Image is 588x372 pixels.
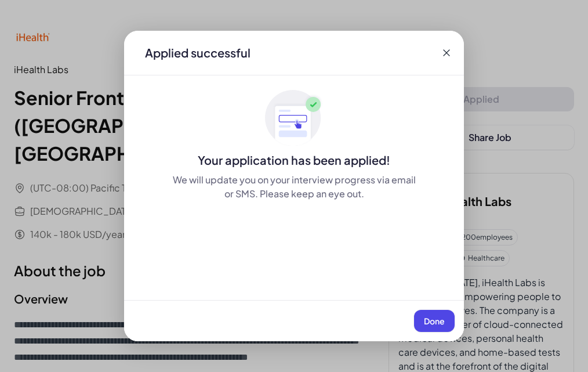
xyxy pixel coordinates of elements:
span: Done [424,316,445,326]
img: ApplyedMaskGroup3.svg [265,89,323,147]
div: Applied successful [145,45,251,61]
button: Done [414,310,455,332]
div: Your application has been applied! [124,152,464,168]
div: We will update you on your interview progress via email or SMS. Please keep an eye out. [170,173,418,201]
